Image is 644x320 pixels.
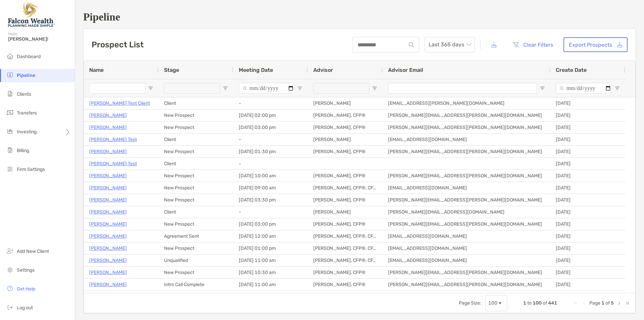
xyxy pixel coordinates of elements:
[89,172,127,180] a: [PERSON_NAME]
[159,182,233,194] div: New Prospect
[589,300,600,306] span: Page
[388,67,423,73] span: Advisor Email
[550,158,625,170] div: [DATE]
[383,206,550,218] div: [PERSON_NAME][EMAIL_ADDRESS][DOMAIN_NAME]
[308,134,383,145] div: [PERSON_NAME]
[17,110,37,116] span: Transfers
[239,83,294,94] input: Meeting Date Filter Input
[550,218,625,230] div: [DATE]
[308,122,383,133] div: [PERSON_NAME], CFP®
[233,158,308,170] div: -
[159,206,233,218] div: Client
[233,255,308,266] div: [DATE] 11:00 am
[383,194,550,206] div: [PERSON_NAME][EMAIL_ADDRESS][PERSON_NAME][DOMAIN_NAME]
[6,247,14,255] img: add_new_client icon
[159,158,233,170] div: Client
[616,301,622,306] div: Next Page
[383,242,550,254] div: [EMAIL_ADDRESS][DOMAIN_NAME]
[89,268,127,277] a: [PERSON_NAME]
[383,170,550,182] div: [PERSON_NAME][EMAIL_ADDRESS][PERSON_NAME][DOMAIN_NAME]
[89,147,127,156] a: [PERSON_NAME]
[159,134,233,145] div: Client
[164,67,179,73] span: Stage
[550,291,625,303] div: [DATE]
[6,165,14,173] img: firm-settings icon
[550,194,625,206] div: [DATE]
[308,291,383,303] div: [PERSON_NAME], CFP®
[89,196,127,204] a: [PERSON_NAME]
[409,42,414,47] img: input icon
[89,244,127,253] a: [PERSON_NAME]
[429,37,471,52] span: Last 365 days
[548,300,557,306] span: 441
[308,255,383,266] div: [PERSON_NAME], CFP®, CFA®
[488,300,497,306] div: 100
[159,194,233,206] div: New Prospect
[89,67,104,73] span: Name
[540,86,545,91] button: Open Filter Menu
[383,255,550,266] div: [EMAIL_ADDRESS][DOMAIN_NAME]
[8,36,71,42] span: [PERSON_NAME]!
[17,248,49,254] span: Add New Client
[581,301,587,306] div: Previous Page
[556,67,587,73] span: Create Date
[308,230,383,242] div: [PERSON_NAME], CFP®, CFA®
[233,279,308,290] div: [DATE] 11:00 am
[233,146,308,157] div: [DATE] 01:30 pm
[233,267,308,278] div: [DATE] 10:30 am
[308,279,383,290] div: [PERSON_NAME], CFP®
[383,218,550,230] div: [PERSON_NAME][EMAIL_ADDRESS][PERSON_NAME][DOMAIN_NAME]
[17,286,35,292] span: Get Help
[308,109,383,121] div: [PERSON_NAME], CFP®
[239,67,273,73] span: Meeting Date
[372,86,377,91] button: Open Filter Menu
[233,194,308,206] div: [DATE] 03:30 pm
[89,208,127,216] a: [PERSON_NAME]
[605,300,610,306] span: of
[223,86,228,91] button: Open Filter Menu
[8,3,55,27] img: Falcon Wealth Planning Logo
[550,97,625,109] div: [DATE]
[388,83,537,94] input: Advisor Email Filter Input
[233,242,308,254] div: [DATE] 01:00 pm
[17,305,33,311] span: Log out
[308,146,383,157] div: [PERSON_NAME], CFP®
[233,291,308,303] div: [DATE] 12:30 pm
[89,159,137,168] p: [PERSON_NAME] Test
[614,86,620,91] button: Open Filter Menu
[550,109,625,121] div: [DATE]
[92,40,144,49] h3: Prospect List
[6,146,14,154] img: billing icon
[159,109,233,121] div: New Prospect
[550,267,625,278] div: [DATE]
[6,52,14,60] img: dashboard icon
[89,256,127,265] a: [PERSON_NAME]
[83,11,636,23] h1: Pipeline
[550,255,625,266] div: [DATE]
[308,182,383,194] div: [PERSON_NAME], CFP®, CFA®
[89,123,127,132] a: [PERSON_NAME]
[6,90,14,98] img: clients icon
[89,135,137,144] a: [PERSON_NAME] Test
[383,109,550,121] div: [PERSON_NAME][EMAIL_ADDRESS][PERSON_NAME][DOMAIN_NAME]
[17,73,35,78] span: Pipeline
[17,91,31,97] span: Clients
[17,167,45,172] span: Firm Settings
[313,67,333,73] span: Advisor
[233,206,308,218] div: -
[308,218,383,230] div: [PERSON_NAME], CFP®
[89,99,150,107] a: [PERSON_NAME] Test Client
[6,71,14,79] img: pipeline icon
[233,182,308,194] div: [DATE] 09:00 am
[308,194,383,206] div: [PERSON_NAME], CFP®
[563,37,628,52] a: Export Prospects
[308,206,383,218] div: [PERSON_NAME]
[89,292,127,301] p: [PERSON_NAME]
